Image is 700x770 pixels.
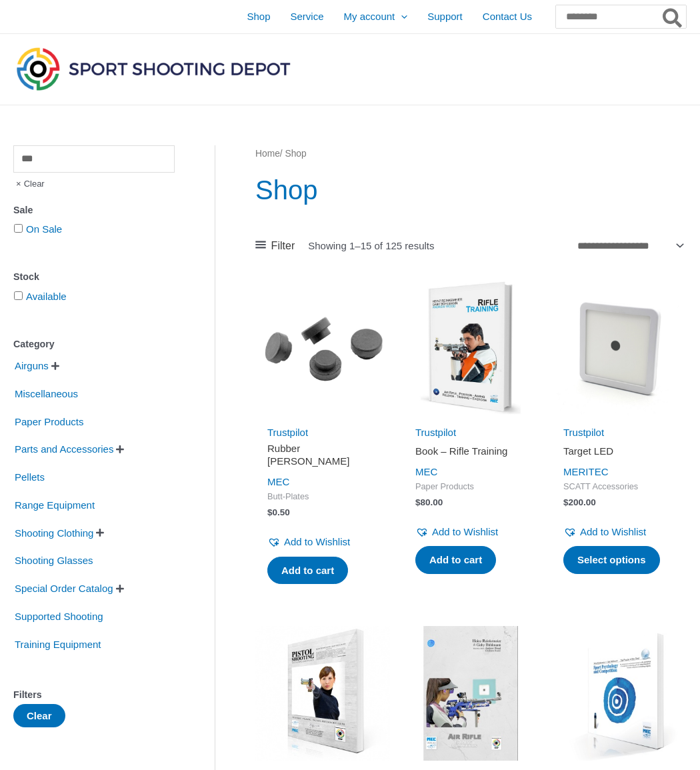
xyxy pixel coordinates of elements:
a: On Sale [26,223,62,235]
input: Available [14,291,23,300]
span: Special Order Catalog [13,577,115,600]
span: Clear [13,173,45,195]
img: Book - Sport Psychology and Competition [551,626,686,761]
a: Book – Rifle Training [415,445,526,463]
span: Add to Wishlist [284,536,350,547]
span: Shooting Glasses [13,549,95,572]
a: Add to Wishlist [563,523,646,541]
span: Add to Wishlist [580,526,646,537]
span: Shooting Clothing [13,522,95,545]
h2: Book – Rifle Training [415,445,526,458]
a: Training Equipment [13,637,103,649]
img: Rifle Training [403,281,538,415]
button: Search [660,5,686,28]
a: Target LED [563,445,674,463]
a: Rubber [PERSON_NAME] [267,442,378,473]
img: Book - Pistol Shooting [255,626,390,761]
input: On Sale [14,224,23,233]
span:  [96,528,104,537]
a: Select options for “Target LED” [563,546,660,574]
span: Supported Shooting [13,605,105,628]
a: Trustpilot [563,427,604,438]
span:  [51,361,59,371]
div: Stock [13,267,175,287]
a: Paper Products [13,415,85,426]
img: Rubber knop [255,281,390,415]
a: Special Order Catalog [13,582,115,593]
div: Filters [13,685,175,705]
a: Add to Wishlist [415,523,498,541]
a: Trustpilot [267,427,308,438]
bdi: 200.00 [563,497,596,507]
h1: Shop [255,171,686,209]
select: Shop order [572,235,686,255]
bdi: 0.50 [267,507,290,517]
a: Range Equipment [13,499,96,510]
img: Sport Shooting Depot [13,44,293,93]
span:  [116,445,124,454]
a: Pellets [13,471,46,482]
span: Paper Products [415,481,526,493]
a: MEC [267,476,289,487]
a: Trustpilot [415,427,456,438]
a: Supported Shooting [13,610,105,621]
span: Training Equipment [13,633,103,656]
span: Range Equipment [13,494,96,517]
div: Sale [13,201,175,220]
a: Shooting Clothing [13,526,95,537]
h2: Target LED [563,445,674,458]
bdi: 80.00 [415,497,443,507]
a: Shooting Glasses [13,554,95,565]
span: $ [415,497,421,507]
span: Airguns [13,355,50,377]
a: Filter [255,236,295,256]
h2: Rubber [PERSON_NAME] [267,442,378,468]
span:  [116,584,124,593]
span: SCATT Accessories [563,481,674,493]
a: Home [255,149,280,159]
div: Category [13,335,175,354]
img: Book - Air Rifle Training and Competition [403,626,538,761]
span: Add to Wishlist [432,526,498,537]
p: Showing 1–15 of 125 results [308,241,434,251]
a: Add to Wishlist [267,533,350,551]
a: Airguns [13,359,50,371]
span: Filter [271,236,295,256]
span: $ [267,507,273,517]
span: Paper Products [13,411,85,433]
a: MEC [415,466,437,477]
span: $ [563,497,569,507]
a: Available [26,291,67,302]
a: Add to cart: “Rubber knop” [267,557,348,585]
a: Miscellaneous [13,387,79,399]
img: Target LED [551,281,686,415]
span: Butt-Plates [267,491,378,503]
nav: Breadcrumb [255,145,686,163]
a: Parts and Accessories [13,443,115,454]
a: Add to cart: “Book - Rifle Training” [415,546,496,574]
button: Clear [13,704,65,727]
span: Miscellaneous [13,383,79,405]
span: Pellets [13,466,46,489]
span: Parts and Accessories [13,438,115,461]
a: MERITEC [563,466,609,477]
